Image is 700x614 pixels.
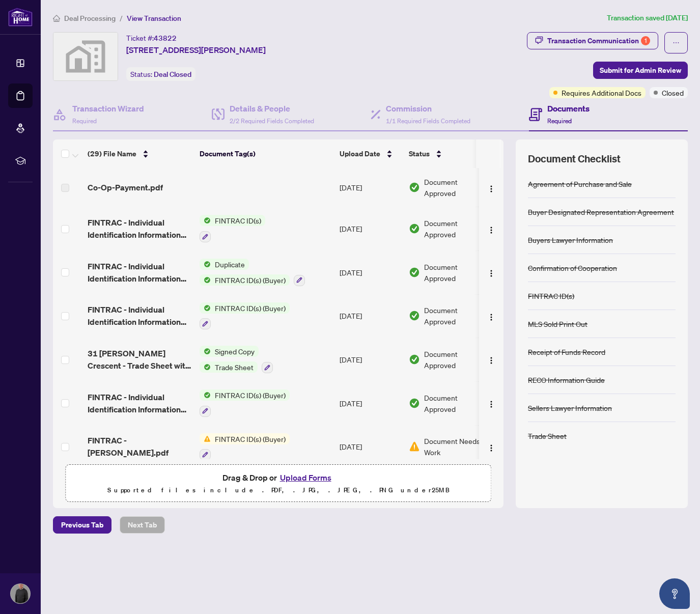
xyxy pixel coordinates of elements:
span: Requires Additional Docs [562,87,641,98]
img: Logo [487,313,495,321]
span: [STREET_ADDRESS][PERSON_NAME] [126,44,266,56]
span: home [53,15,60,22]
span: FINTRAC - Individual Identification Information Record 2.pdf [88,303,191,328]
span: ellipsis [673,39,680,46]
h4: Documents [547,102,590,115]
button: Next Tab [120,516,165,534]
img: logo [8,8,33,26]
span: Co-Op-Payment.pdf [88,181,163,193]
span: 31 [PERSON_NAME] Crescent - Trade Sheet with Fintrac Fee -[PERSON_NAME] to Review 1.pdf [88,347,191,372]
img: Status Icon [200,274,211,286]
span: FINTRAC ID(s) (Buyer) [211,389,290,401]
img: Logo [487,400,495,408]
img: Status Icon [200,302,211,314]
span: Document Checklist [528,152,621,166]
td: [DATE] [335,338,405,381]
span: Deal Processing [64,14,116,23]
h4: Transaction Wizard [72,102,144,115]
div: Agreement of Purchase and Sale [528,178,632,189]
button: Logo [483,395,499,411]
li: / [120,12,123,24]
button: Open asap [659,578,690,609]
img: Status Icon [200,346,211,357]
span: FINTRAC ID(s) (Buyer) [211,274,290,286]
button: Status IconFINTRAC ID(s) [200,215,265,242]
span: 1/1 Required Fields Completed [386,117,470,125]
p: Supported files include .PDF, .JPG, .JPEG, .PNG under 25 MB [72,484,485,496]
div: 1 [641,36,650,45]
span: Document Approved [424,392,487,414]
td: [DATE] [335,250,405,294]
span: Drag & Drop or [222,471,334,484]
img: Status Icon [200,389,211,401]
th: (29) File Name [83,139,195,168]
article: Transaction saved [DATE] [607,12,688,24]
span: FINTRAC - Individual Identification Information Record 1.pdf [88,391,191,415]
img: Status Icon [200,433,211,444]
img: Document Status [409,441,420,452]
button: Status IconFINTRAC ID(s) (Buyer) [200,389,290,417]
th: Status [405,139,491,168]
img: Profile Icon [11,584,30,603]
span: Document Approved [424,348,487,371]
div: Buyers Lawyer Information [528,234,613,245]
div: RECO Information Guide [528,374,605,385]
span: Drag & Drop orUpload FormsSupported files include .PDF, .JPG, .JPEG, .PNG under25MB [66,465,491,503]
span: FINTRAC ID(s) (Buyer) [211,302,290,314]
span: Trade Sheet [211,361,258,373]
td: [DATE] [335,207,405,250]
button: Status IconFINTRAC ID(s) (Buyer) [200,302,290,330]
div: Status: [126,67,195,81]
td: [DATE] [335,425,405,469]
span: Signed Copy [211,346,259,357]
img: Logo [487,356,495,365]
span: Document Approved [424,304,487,327]
span: Upload Date [340,148,380,159]
div: FINTRAC ID(s) [528,290,574,301]
td: [DATE] [335,168,405,207]
button: Status IconSigned CopyStatus IconTrade Sheet [200,346,273,373]
span: Closed [662,87,684,98]
span: Required [547,117,572,125]
span: Document Approved [424,217,487,240]
h4: Details & People [230,102,314,115]
span: FINTRAC - Individual Identification Information Record 4.pdf [88,216,191,241]
button: Submit for Admin Review [593,62,688,79]
img: Status Icon [200,259,211,270]
span: FINTRAC - Individual Identification Information Record 3.pdf [88,260,191,285]
td: [DATE] [335,294,405,338]
img: Document Status [409,398,420,409]
img: Document Status [409,182,420,193]
img: Document Status [409,267,420,278]
img: Document Status [409,223,420,234]
img: Logo [487,444,495,452]
span: Duplicate [211,259,249,270]
button: Logo [483,264,499,281]
span: Submit for Admin Review [600,62,681,78]
div: Buyer Designated Representation Agreement [528,206,674,217]
img: Document Status [409,354,420,365]
span: 2/2 Required Fields Completed [230,117,314,125]
button: Logo [483,351,499,368]
span: FINTRAC ID(s) (Buyer) [211,433,290,444]
span: FINTRAC ID(s) [211,215,265,226]
div: MLS Sold Print Out [528,318,587,329]
td: [DATE] [335,381,405,425]
span: (29) File Name [88,148,136,159]
div: Receipt of Funds Record [528,346,605,357]
div: Sellers Lawyer Information [528,402,612,413]
button: Status IconFINTRAC ID(s) (Buyer) [200,433,290,461]
span: Status [409,148,430,159]
span: Document Approved [424,261,487,284]
span: View Transaction [127,14,181,23]
th: Upload Date [335,139,405,168]
th: Document Tag(s) [195,139,335,168]
div: Trade Sheet [528,430,567,441]
button: Status IconDuplicateStatus IconFINTRAC ID(s) (Buyer) [200,259,305,286]
h4: Commission [386,102,470,115]
button: Logo [483,438,499,455]
span: FINTRAC - [PERSON_NAME].pdf [88,434,191,459]
button: Logo [483,220,499,237]
img: Logo [487,226,495,234]
img: Logo [487,185,495,193]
